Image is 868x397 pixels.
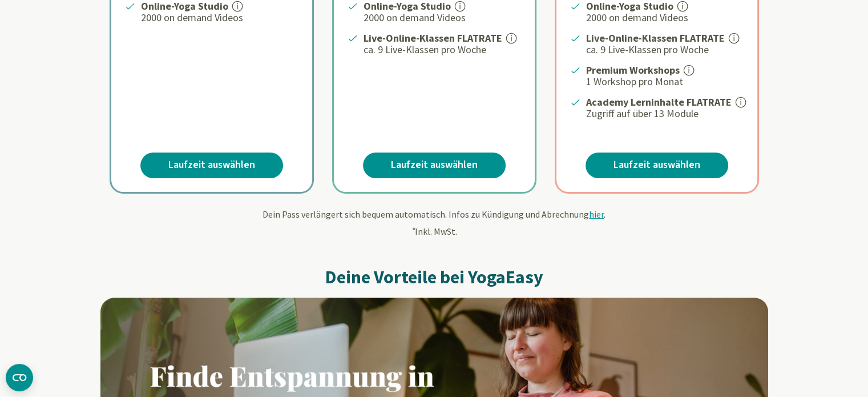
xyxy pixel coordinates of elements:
p: ca. 9 Live-Klassen pro Woche [586,43,744,57]
p: 2000 on demand Videos [586,11,744,25]
a: Laufzeit auswählen [140,153,283,178]
p: ca. 9 Live-Klassen pro Woche [364,43,521,57]
strong: Live-Online-Klassen FLATRATE [364,31,502,45]
strong: Premium Workshops [586,63,680,77]
button: CMP-Widget öffnen [6,364,33,391]
p: 2000 on demand Videos [364,11,521,25]
p: 1 Workshop pro Monat [586,75,744,89]
p: Zugriff auf über 13 Module [586,107,744,121]
a: Laufzeit auswählen [363,153,506,178]
strong: Academy Lerninhalte FLATRATE [586,95,732,109]
h2: Deine Vorteile bei YogaEasy [100,266,768,288]
p: 2000 on demand Videos [141,11,298,25]
strong: Live-Online-Klassen FLATRATE [586,31,725,45]
div: Dein Pass verlängert sich bequem automatisch. Infos zu Kündigung und Abrechnung . Inkl. MwSt. [100,207,768,238]
span: hier [589,208,604,220]
a: Laufzeit auswählen [586,153,728,178]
